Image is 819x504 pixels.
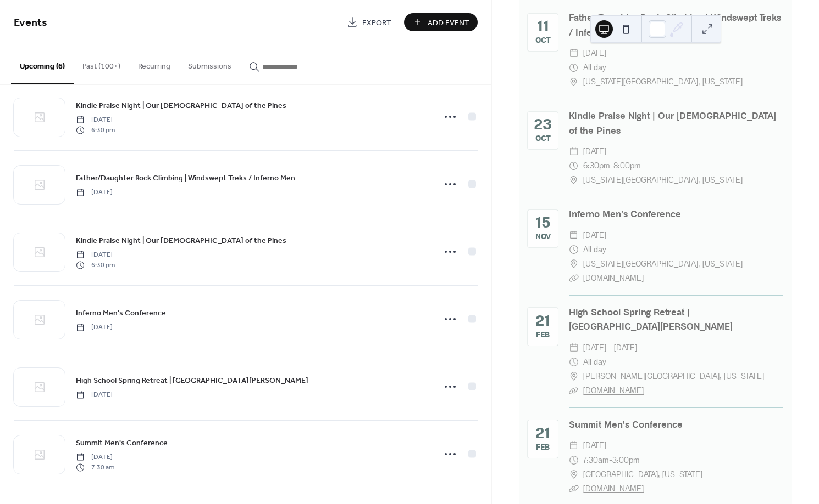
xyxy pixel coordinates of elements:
[76,235,286,247] span: Kindle Praise Night | Our [DEMOGRAPHIC_DATA] of the Pines
[583,257,743,271] span: [US_STATE][GEOGRAPHIC_DATA], [US_STATE]
[612,453,640,467] span: 3:00pm
[535,314,550,330] div: 21
[583,60,606,75] span: All day
[535,37,551,45] div: Oct
[404,13,478,31] button: Add Event
[569,453,579,467] div: ​
[583,467,702,482] span: [GEOGRAPHIC_DATA], [US_STATE]
[569,208,681,220] a: Inferno Men's Conference
[583,438,606,452] span: [DATE]
[569,355,579,369] div: ​
[569,419,683,431] a: Summit Men's Conference
[129,44,179,83] button: Recurring
[179,44,240,83] button: Submissions
[569,228,579,242] div: ​
[569,11,783,40] div: Father/Daughter Rock Climbing | Windswept Treks / Inferno Men
[76,462,114,472] span: 7:30 am
[76,375,308,387] span: High School Spring Retreat | [GEOGRAPHIC_DATA][PERSON_NAME]
[583,355,606,369] span: All day
[569,271,579,285] div: ​
[583,228,606,242] span: [DATE]
[76,234,286,247] a: Kindle Praise Night | Our [DEMOGRAPHIC_DATA] of the Pines
[583,386,644,395] a: [DOMAIN_NAME]
[569,482,579,496] div: ​
[76,260,115,270] span: 6:30 pm
[569,75,579,89] div: ​
[569,46,579,60] div: ​
[76,173,295,184] span: Father/Daughter Rock Climbing | Windswept Treks / Inferno Men
[339,13,400,31] a: Export
[569,144,579,158] div: ​
[76,452,114,462] span: [DATE]
[569,109,783,138] div: Kindle Praise Night | Our [DEMOGRAPHIC_DATA] of the Pines
[583,173,743,187] span: [US_STATE][GEOGRAPHIC_DATA], [US_STATE]
[76,188,113,197] span: [DATE]
[569,341,579,355] div: ​
[583,46,606,60] span: [DATE]
[583,242,606,257] span: All day
[613,158,641,173] span: 8:00pm
[569,307,733,332] a: High School Spring Retreat | [GEOGRAPHIC_DATA][PERSON_NAME]
[569,60,579,75] div: ​
[76,125,115,135] span: 6:30 pm
[537,20,549,35] div: 11
[609,453,612,467] span: -
[583,144,606,158] span: [DATE]
[610,158,613,173] span: -
[76,322,113,332] span: [DATE]
[14,12,47,33] span: Events
[569,173,579,187] div: ​
[583,75,743,89] span: [US_STATE][GEOGRAPHIC_DATA], [US_STATE]
[569,158,579,173] div: ​
[535,135,551,143] div: Oct
[76,438,168,449] span: Summit Men's Conference
[76,308,166,319] span: Inferno Men's Conference
[535,427,550,442] div: 21
[76,307,166,319] a: Inferno Men's Conference
[583,484,644,494] a: [DOMAIN_NAME]
[362,17,391,29] span: Export
[569,257,579,271] div: ​
[76,390,113,400] span: [DATE]
[76,99,286,112] a: Kindle Praise Night | Our [DEMOGRAPHIC_DATA] of the Pines
[428,17,469,29] span: Add Event
[569,467,579,482] div: ​
[534,118,552,133] div: 23
[76,437,168,449] a: Summit Men's Conference
[76,100,286,112] span: Kindle Praise Night | Our [DEMOGRAPHIC_DATA] of the Pines
[583,158,610,173] span: 6:30pm
[569,369,579,383] div: ​
[569,383,579,398] div: ​
[76,250,115,260] span: [DATE]
[569,242,579,257] div: ​
[583,369,764,383] span: [PERSON_NAME][GEOGRAPHIC_DATA], [US_STATE]
[535,234,551,241] div: Nov
[76,172,295,184] a: Father/Daughter Rock Climbing | Windswept Treks / Inferno Men
[74,44,129,83] button: Past (100+)
[535,216,551,231] div: 15
[536,444,550,452] div: Feb
[76,115,115,125] span: [DATE]
[583,453,609,467] span: 7:30am
[536,332,550,339] div: Feb
[583,341,637,355] span: [DATE] - [DATE]
[11,44,74,84] button: Upcoming (6)
[76,374,308,387] a: High School Spring Retreat | [GEOGRAPHIC_DATA][PERSON_NAME]
[569,438,579,452] div: ​
[583,273,644,283] a: [DOMAIN_NAME]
